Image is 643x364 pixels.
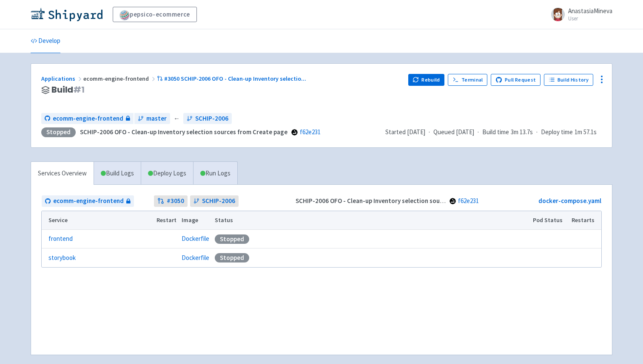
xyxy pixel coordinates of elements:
th: Restart [154,211,179,230]
span: ecomm-engine-frontend [83,75,157,82]
a: ecomm-engine-frontend [41,113,134,124]
a: Services Overview [31,162,94,185]
a: SCHIP-2006 [183,113,232,124]
a: Dockerfile [182,254,209,262]
div: Stopped [215,234,249,244]
a: master [134,113,170,124]
span: SCHIP-2006 [202,196,235,206]
a: Build History [544,74,593,86]
span: ecomm-engine-frontend [53,114,123,124]
a: Build Logs [94,162,141,185]
a: frontend [48,234,73,244]
span: #3050 SCHIP-2006 OFO - Clean-up Inventory selectio ... [164,75,306,82]
a: ecomm-engine-frontend [42,195,134,207]
span: Queued [433,128,474,136]
span: # 1 [73,84,85,96]
a: AnastasiaMineva User [546,8,612,21]
strong: # 3050 [167,196,184,206]
th: Service [42,211,154,230]
th: Restarts [569,211,601,230]
img: Shipyard logo [31,8,102,21]
th: Pod Status [530,211,569,230]
a: Pull Request [491,74,541,86]
span: 3m 13.7s [511,127,533,137]
strong: SCHIP-2006 OFO - Clean-up Inventory selection sources from Create page [80,128,287,136]
span: ecomm-engine-frontend [53,196,124,206]
span: 1m 57.1s [575,127,597,137]
span: Build time [482,127,509,137]
time: [DATE] [456,128,474,136]
a: docker-compose.yaml [538,197,601,205]
a: Run Logs [193,162,237,185]
a: Terminal [448,74,487,86]
a: Dockerfile [182,234,209,243]
strong: SCHIP-2006 OFO - Clean-up Inventory selection sources from Create page [296,197,503,205]
div: Stopped [41,127,76,137]
a: SCHIP-2006 [190,195,239,207]
div: Stopped [215,253,249,262]
a: pepsico-ecommerce [113,7,197,22]
a: #3050 SCHIP-2006 OFO - Clean-up Inventory selectio... [157,75,307,82]
a: storybook [48,253,76,263]
div: · · · [385,127,602,137]
a: f62e231 [300,128,321,136]
span: Build [51,85,85,95]
span: SCHIP-2006 [195,114,228,124]
button: Rebuild [408,74,445,86]
a: f62e231 [458,197,479,205]
span: AnastasiaMineva [568,7,612,15]
time: [DATE] [407,128,425,136]
span: master [146,114,167,124]
th: Status [212,211,530,230]
a: Deploy Logs [141,162,193,185]
small: User [568,16,612,21]
th: Image [179,211,212,230]
span: ← [174,114,180,124]
a: Applications [41,75,83,82]
a: Develop [31,29,60,53]
span: Deploy time [541,127,573,137]
a: #3050 [154,195,188,207]
span: Started [385,128,425,136]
